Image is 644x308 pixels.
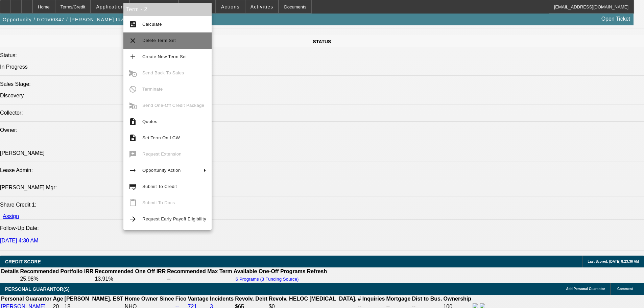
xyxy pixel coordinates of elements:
b: Age [53,296,63,302]
span: Opportunity / 072500347 / [PERSON_NAME] towing LLC / [PERSON_NAME] [3,17,193,22]
mat-icon: add [129,53,137,61]
th: Details [1,268,19,275]
b: Fico [175,296,187,302]
b: Revolv. Debt [235,296,267,302]
mat-icon: arrow_right_alt [129,166,137,174]
b: Dist to Bus. [412,296,442,302]
td: 13.91% [94,276,166,282]
span: Request Early Payoff Eligibility [142,216,206,221]
span: Quotes [142,119,157,124]
b: Incidents [210,296,234,302]
b: Ownership [443,296,471,302]
span: Application [96,4,124,9]
mat-icon: arrow_forward [129,215,137,223]
th: Available One-Off Programs [233,268,306,275]
mat-icon: description [129,134,137,142]
b: Mortgage [386,296,411,302]
mat-icon: calculate [129,20,137,28]
span: STATUS [313,39,331,44]
span: Actions [221,4,240,9]
span: Delete Term Set [142,38,176,43]
td: 25.98% [20,276,94,282]
mat-icon: request_quote [129,118,137,126]
button: Credit Package [130,0,178,13]
span: Add Personal Guarantor [566,287,605,291]
span: Last Scored: [DATE] 8:23:36 AM [588,260,639,263]
div: Term - 2 [123,3,212,16]
mat-icon: clear [129,37,137,45]
th: Refresh [307,268,328,275]
mat-icon: credit_score [129,183,137,191]
span: CREDIT SCORE [5,259,41,264]
button: Resources [179,0,215,13]
th: Recommended One Off IRR [94,268,166,275]
button: Actions [216,0,245,13]
button: Application [91,0,129,13]
th: Recommended Max Term [167,268,233,275]
a: Open Ticket [599,13,633,25]
span: PERSONAL GUARANTOR(S) [5,286,70,292]
span: Opportunity Action [142,168,181,173]
b: Revolv. HELOC [MEDICAL_DATA]. [269,296,357,302]
span: Submit To Credit [142,184,177,189]
b: [PERSON_NAME]. EST [65,296,123,302]
a: Assign [3,213,19,219]
span: Activities [251,4,273,9]
b: # Inquiries [358,296,385,302]
span: Create New Term Set [142,54,187,59]
button: 6 Programs (3 Funding Source) [234,276,301,282]
th: Recommended Portfolio IRR [20,268,94,275]
span: Comment [617,287,633,291]
td: -- [167,276,233,282]
span: Calculate [142,22,162,27]
b: Personal Guarantor [1,296,51,302]
b: Home Owner Since [125,296,174,302]
b: Vantage [188,296,209,302]
span: Set Term On LCW [142,135,180,140]
button: Activities [245,0,279,13]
